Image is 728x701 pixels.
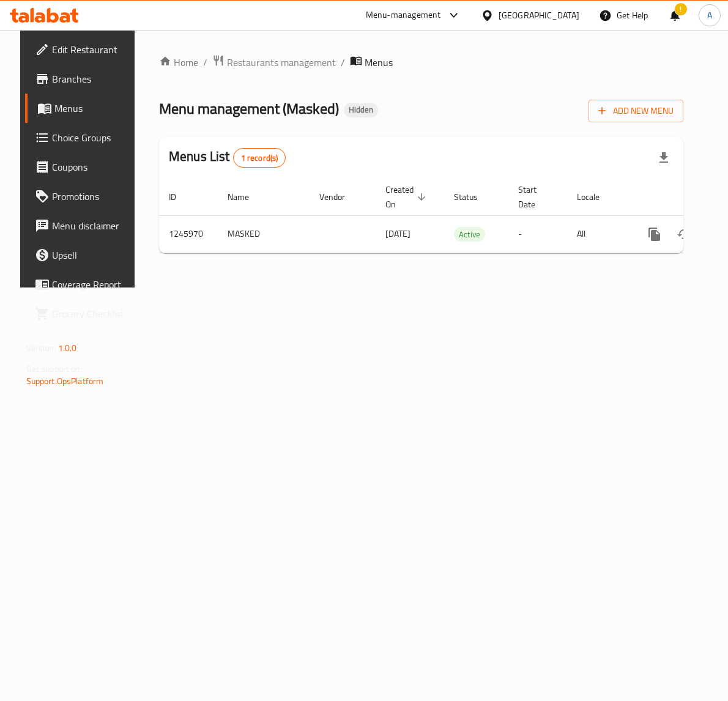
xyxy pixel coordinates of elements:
div: Active [454,227,485,242]
span: Locale [577,190,615,204]
a: Menu disclaimer [25,211,142,240]
a: Menus [25,94,142,123]
td: MASKED [218,215,310,253]
span: Created On [385,182,429,212]
span: Restaurants management [227,55,336,70]
div: Hidden [344,103,378,117]
a: Home [159,55,198,70]
span: Active [454,228,485,242]
span: Coupons [52,160,132,174]
a: Branches [25,64,142,94]
span: A [707,9,712,22]
div: Total records count [233,148,286,168]
nav: breadcrumb [159,54,683,70]
span: Promotions [52,189,132,204]
span: Menu disclaimer [52,218,132,233]
span: Start Date [518,182,552,212]
button: more [640,220,669,249]
a: Coupons [25,152,142,182]
span: Edit Restaurant [52,42,132,57]
span: 1.0.0 [58,340,77,356]
a: Choice Groups [25,123,142,152]
div: Menu-management [366,8,441,23]
h2: Menus List [169,147,286,168]
a: Grocery Checklist [25,299,142,328]
span: Branches [52,72,132,86]
button: Add New Menu [589,100,683,122]
span: Name [228,190,265,204]
span: Grocery Checklist [52,306,132,321]
span: Add New Menu [598,103,674,119]
span: Menus [54,101,132,116]
span: 1 record(s) [234,152,286,164]
span: Vendor [319,190,361,204]
span: Upsell [52,248,132,262]
span: Coverage Report [52,277,132,292]
td: 1245970 [159,215,218,253]
span: Menu management ( Masked ) [159,95,339,122]
span: Get support on: [26,361,83,377]
td: - [508,215,567,253]
li: / [341,55,345,70]
span: Menus [365,55,393,70]
span: Version: [26,340,56,356]
a: Restaurants management [212,54,336,70]
li: / [203,55,207,70]
a: Support.OpsPlatform [26,373,104,389]
div: [GEOGRAPHIC_DATA] [499,9,579,22]
a: Edit Restaurant [25,35,142,64]
span: Status [454,190,494,204]
a: Coverage Report [25,270,142,299]
a: Upsell [25,240,142,270]
a: Promotions [25,182,142,211]
span: ID [169,190,192,204]
td: All [567,215,630,253]
span: Choice Groups [52,130,132,145]
div: Export file [649,143,678,172]
span: Hidden [344,105,378,115]
button: Change Status [669,220,699,249]
span: [DATE] [385,226,410,242]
